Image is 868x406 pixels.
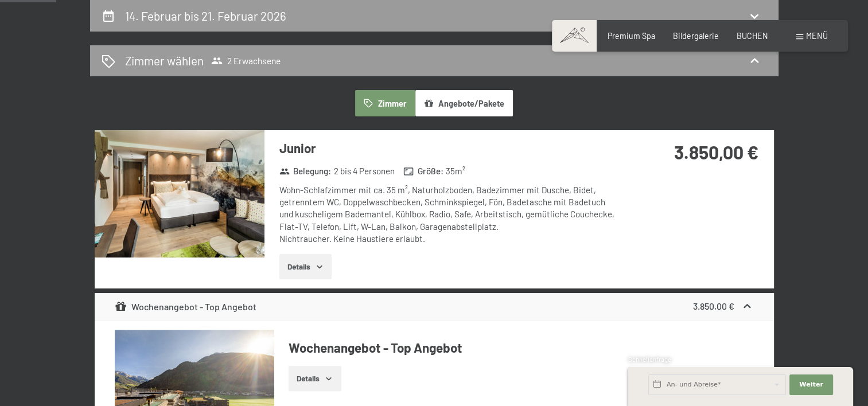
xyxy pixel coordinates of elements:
[799,380,823,389] span: Weiter
[403,165,443,177] strong: Größe :
[211,55,281,67] span: 2 Erwachsene
[789,374,833,395] button: Weiter
[279,184,621,245] div: Wohn-Schlafzimmer mit ca. 35 m², Naturholzboden, Badezimmer mit Dusche, Bidet, getrenntem WC, Dop...
[693,300,734,311] strong: 3.850,00 €
[279,139,621,157] h3: Junior
[673,31,719,41] a: Bildergalerie
[279,165,332,177] strong: Belegung :
[279,254,332,279] button: Details
[806,31,828,41] span: Menü
[628,356,671,363] span: Schnellanfrage
[674,141,758,163] strong: 3.850,00 €
[95,293,774,321] div: Wochenangebot - Top Angebot3.850,00 €
[289,339,753,357] h4: Wochenangebot - Top Angebot
[289,366,341,391] button: Details
[415,90,513,116] button: Angebote/Pakete
[608,31,655,41] a: Premium Spa
[737,31,768,41] a: BUCHEN
[115,300,256,314] div: Wochenangebot - Top Angebot
[446,165,465,177] span: 35 m²
[334,165,395,177] span: 2 bis 4 Personen
[125,52,204,69] h2: Zimmer wählen
[355,90,415,116] button: Zimmer
[125,9,286,23] h2: 14. Februar bis 21. Februar 2026
[95,130,264,257] img: mss_renderimg.php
